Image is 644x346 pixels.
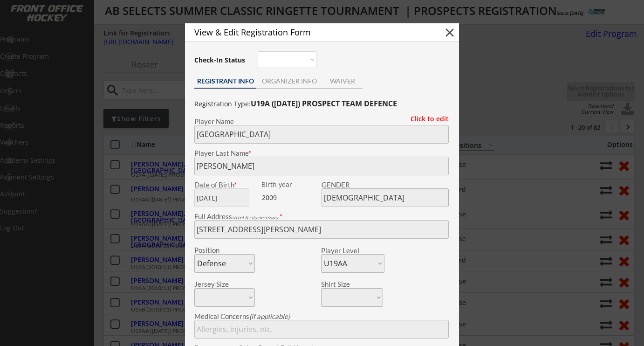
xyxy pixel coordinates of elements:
[443,26,457,40] button: close
[404,116,449,122] div: Click to edit
[194,57,247,63] div: Check-In Status
[194,220,449,239] input: Street, City, Province/State
[194,320,449,339] input: Allergies, injuries, etc.
[194,28,426,36] div: View & Edit Registration Form
[321,281,369,288] div: Shirt Size
[194,99,251,108] u: Registration Type:
[249,312,290,320] em: (if applicable)
[194,281,242,288] div: Jersey Size
[194,150,449,157] div: Player Last Name
[262,193,320,202] div: 2009
[194,313,449,320] div: Medical Concerns
[194,118,449,125] div: Player Name
[194,78,256,84] div: REGISTRANT INFO
[194,181,255,188] div: Date of Birth
[256,78,322,84] div: ORGANIZER INFO
[261,181,320,188] div: Birth year
[251,98,397,109] strong: U19A ([DATE]) PROSPECT TEAM DEFENCE
[194,247,242,254] div: Position
[194,213,449,220] div: Full Address
[322,181,449,188] div: GENDER
[322,78,363,84] div: WAIVER
[232,215,278,220] em: street & city necessary
[261,181,320,188] div: We are transitioning the system to collect and store date of birth instead of just birth year to ...
[321,247,384,254] div: Player Level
